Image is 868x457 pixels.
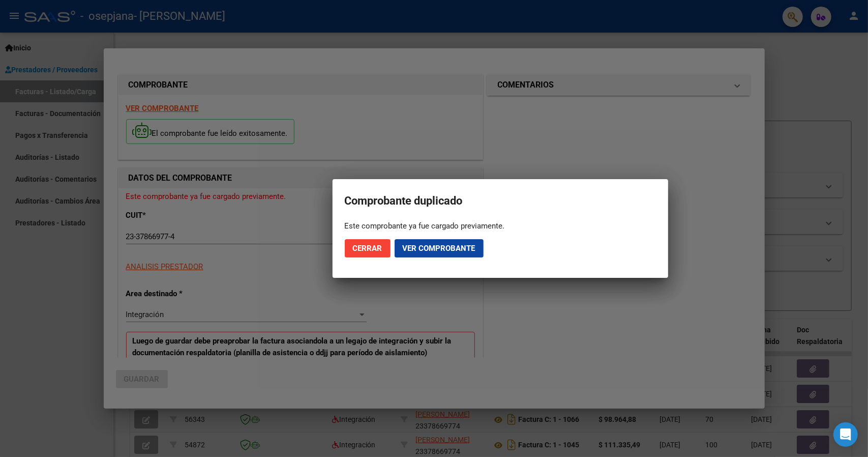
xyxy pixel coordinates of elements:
[345,221,656,231] div: Este comprobante ya fue cargado previamente.
[345,191,656,211] h2: Comprobante duplicado
[395,239,484,258] button: Ver comprobante
[353,244,382,253] span: Cerrar
[403,244,475,253] span: Ver comprobante
[833,422,858,447] div: Open Intercom Messenger
[345,239,391,258] button: Cerrar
